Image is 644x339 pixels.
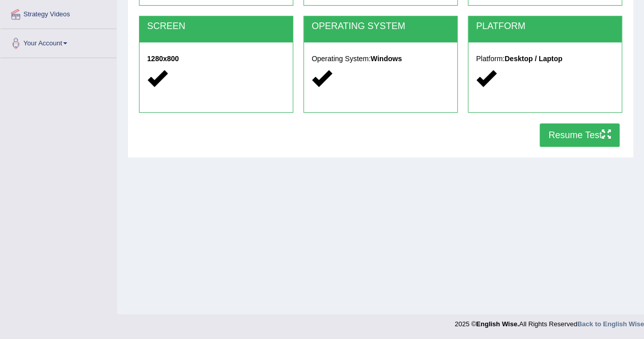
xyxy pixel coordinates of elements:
h2: PLATFORM [476,21,614,32]
a: Your Account [1,29,117,55]
strong: 1280x800 [147,55,179,63]
strong: Desktop / Laptop [505,55,563,63]
h2: OPERATING SYSTEM [312,21,450,32]
a: Back to English Wise [577,320,644,328]
strong: English Wise. [476,320,519,328]
button: Resume Test [540,123,620,147]
div: 2025 © All Rights Reserved [455,314,644,329]
h5: Platform: [476,55,614,63]
h5: Operating System: [312,55,450,63]
strong: Windows [371,55,402,63]
h2: SCREEN [147,21,285,32]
